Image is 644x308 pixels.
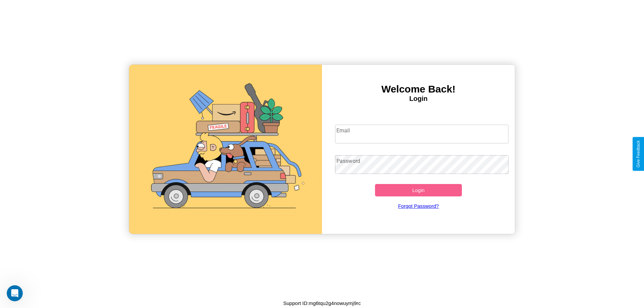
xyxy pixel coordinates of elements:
[129,65,322,234] img: gif
[7,285,23,301] iframe: Intercom live chat
[283,299,361,308] p: Support ID: mg6tqu2g4nowuymj9rc
[322,83,515,95] h3: Welcome Back!
[375,184,462,196] button: Login
[636,140,641,168] div: Give Feedback
[332,196,505,215] a: Forgot Password?
[322,95,515,103] h4: Login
